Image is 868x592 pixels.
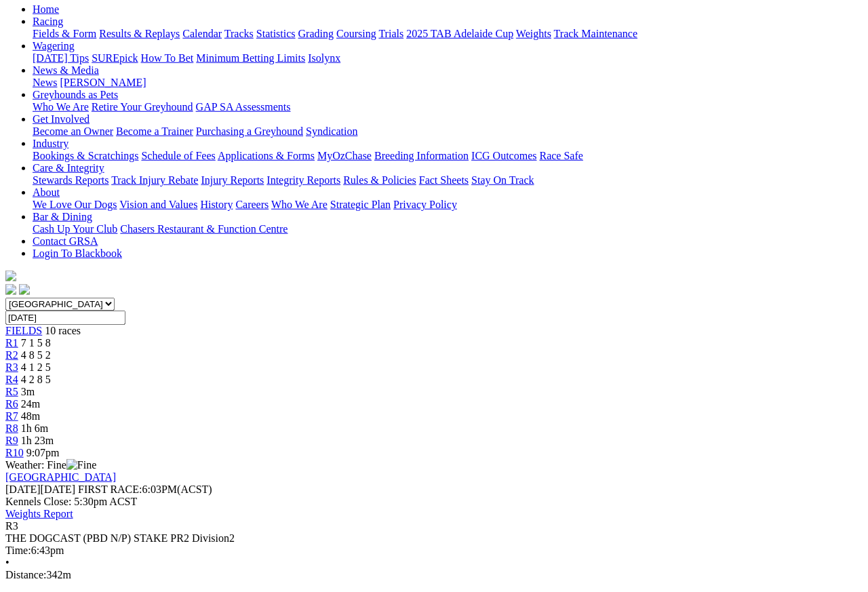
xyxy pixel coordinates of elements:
[5,422,18,434] a: R8
[92,101,193,113] a: Retire Your Greyhound
[111,174,198,186] a: Track Injury Rebate
[119,199,197,210] a: Vision and Values
[271,199,328,210] a: Who We Are
[5,459,96,471] span: Weather: Fine
[66,459,96,471] img: Fine
[554,28,637,39] a: Track Maintenance
[33,28,863,40] div: Racing
[330,199,391,210] a: Strategic Plan
[5,532,863,545] div: THE DOGCAST (PBD N/P) STAKE PR2 Division2
[5,520,18,532] span: R3
[5,410,18,422] a: R7
[21,398,40,410] span: 24m
[5,545,863,557] div: 6:43pm
[21,386,35,397] span: 3m
[33,89,118,100] a: Greyhounds as Pets
[406,28,513,39] a: 2025 TAB Adelaide Cup
[5,508,73,519] a: Weights Report
[196,101,291,113] a: GAP SA Assessments
[33,199,863,211] div: About
[33,248,122,259] a: Login To Blackbook
[5,325,42,336] a: FIELDS
[21,410,40,422] span: 48m
[78,484,142,495] span: FIRST RACE:
[5,271,16,281] img: logo-grsa-white.png
[33,3,59,15] a: Home
[141,52,194,64] a: How To Bet
[33,64,99,76] a: News & Media
[224,28,254,39] a: Tracks
[5,374,18,385] span: R4
[33,125,863,138] div: Get Involved
[33,77,57,88] a: News
[5,435,18,446] a: R9
[33,101,863,113] div: Greyhounds as Pets
[33,150,138,161] a: Bookings & Scratchings
[306,125,357,137] a: Syndication
[99,28,180,39] a: Results & Replays
[45,325,81,336] span: 10 races
[471,150,536,161] a: ICG Outcomes
[5,311,125,325] input: Select date
[343,174,416,186] a: Rules & Policies
[5,496,863,508] div: Kennels Close: 5:30pm ACST
[92,52,138,64] a: SUREpick
[33,174,108,186] a: Stewards Reports
[336,28,376,39] a: Coursing
[21,361,51,373] span: 4 1 2 5
[116,125,193,137] a: Become a Trainer
[33,150,863,162] div: Industry
[317,150,372,161] a: MyOzChase
[5,398,18,410] a: R6
[33,223,117,235] a: Cash Up Your Club
[539,150,583,161] a: Race Safe
[200,199,233,210] a: History
[141,150,215,161] a: Schedule of Fees
[218,150,315,161] a: Applications & Forms
[33,52,89,64] a: [DATE] Tips
[5,447,24,458] a: R10
[21,374,51,385] span: 4 2 8 5
[5,349,18,361] a: R2
[19,284,30,295] img: twitter.svg
[33,162,104,174] a: Care & Integrity
[21,422,48,434] span: 1h 6m
[235,199,269,210] a: Careers
[33,52,863,64] div: Wagering
[182,28,222,39] a: Calendar
[516,28,551,39] a: Weights
[267,174,340,186] a: Integrity Reports
[33,223,863,235] div: Bar & Dining
[33,138,68,149] a: Industry
[33,186,60,198] a: About
[5,337,18,349] a: R1
[5,284,16,295] img: facebook.svg
[26,447,60,458] span: 9:07pm
[196,125,303,137] a: Purchasing a Greyhound
[33,235,98,247] a: Contact GRSA
[196,52,305,64] a: Minimum Betting Limits
[33,174,863,186] div: Care & Integrity
[471,174,534,186] a: Stay On Track
[5,471,116,483] a: [GEOGRAPHIC_DATA]
[201,174,264,186] a: Injury Reports
[21,435,54,446] span: 1h 23m
[5,361,18,373] a: R3
[378,28,403,39] a: Trials
[33,101,89,113] a: Who We Are
[33,16,63,27] a: Racing
[5,386,18,397] span: R5
[308,52,340,64] a: Isolynx
[393,199,457,210] a: Privacy Policy
[419,174,469,186] a: Fact Sheets
[33,77,863,89] div: News & Media
[120,223,288,235] a: Chasers Restaurant & Function Centre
